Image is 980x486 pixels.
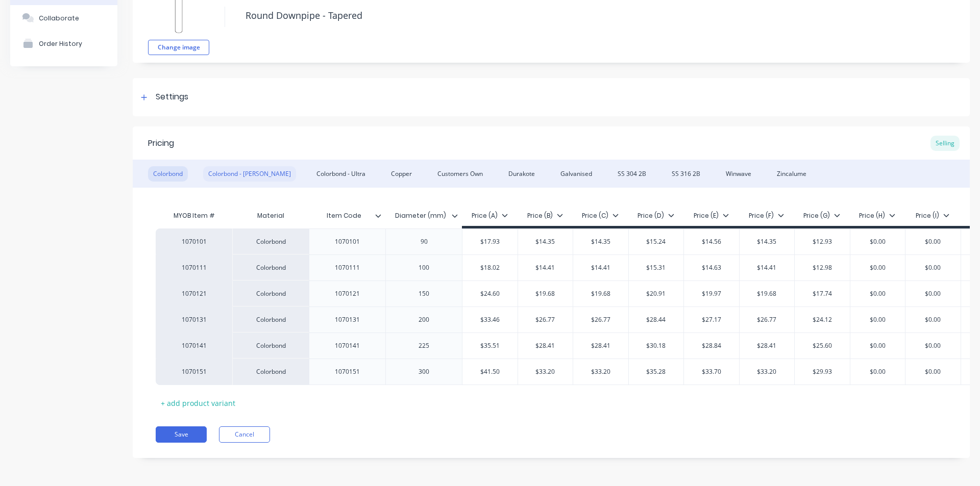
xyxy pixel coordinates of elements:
[518,307,573,332] div: $26.77
[309,203,379,228] div: Item Code
[749,211,784,220] div: Price (F)
[166,367,222,376] div: 1070151
[684,281,739,306] div: $19.97
[916,211,949,220] div: Price (I)
[629,307,684,332] div: $28.44
[156,91,188,104] div: Settings
[518,359,573,385] div: $33.20
[573,333,628,359] div: $28.41
[573,359,628,385] div: $33.20
[232,228,309,254] div: Colorbond
[232,254,309,280] div: Colorbond
[905,359,961,385] div: $0.00
[740,229,795,254] div: $14.35
[166,237,222,246] div: 1070101
[386,166,417,182] div: Copper
[740,359,795,385] div: $33.20
[148,137,174,149] div: Pricing
[582,211,619,220] div: Price (C)
[462,333,518,359] div: $35.51
[555,166,597,182] div: Galvanised
[399,313,450,326] div: 200
[740,333,795,359] div: $28.41
[518,333,573,359] div: $28.41
[503,166,540,182] div: Durakote
[432,166,488,182] div: Customers Own
[462,281,518,306] div: $24.60
[740,307,795,332] div: $26.77
[322,261,373,274] div: 1070111
[399,235,450,248] div: 90
[905,307,961,332] div: $0.00
[10,31,117,56] button: Order History
[629,255,684,280] div: $15.31
[156,395,240,411] div: + add product variant
[803,211,840,220] div: Price (G)
[905,229,961,254] div: $0.00
[322,365,373,378] div: 1070151
[385,206,462,226] div: Diameter (mm)
[684,229,739,254] div: $14.56
[232,306,309,332] div: Colorbond
[399,261,450,274] div: 100
[232,332,309,359] div: Colorbond
[462,229,518,254] div: $17.93
[850,359,905,385] div: $0.00
[740,281,795,306] div: $19.68
[612,166,651,182] div: SS 304 2B
[684,307,739,332] div: $27.17
[166,315,222,324] div: 1070131
[399,287,450,300] div: 150
[629,229,684,254] div: $15.24
[462,255,518,280] div: $18.02
[850,255,905,280] div: $0.00
[462,359,518,385] div: $41.50
[240,4,886,28] textarea: Round Downpipe - Tapered
[684,255,739,280] div: $14.63
[795,359,850,385] div: $29.93
[219,426,270,443] button: Cancel
[930,136,960,151] div: Selling
[399,339,450,352] div: 225
[850,333,905,359] div: $0.00
[629,359,684,385] div: $35.28
[322,235,373,248] div: 1070101
[322,287,373,300] div: 1070121
[905,255,961,280] div: $0.00
[667,166,705,182] div: SS 316 2B
[311,166,371,182] div: Colorbond - Ultra
[527,211,563,220] div: Price (B)
[573,281,628,306] div: $19.68
[39,14,79,22] div: Collaborate
[573,307,628,332] div: $26.77
[385,203,456,228] div: Diameter (mm)
[721,166,756,182] div: Winwave
[322,313,373,326] div: 1070131
[694,211,729,220] div: Price (E)
[309,206,385,226] div: Item Code
[684,359,739,385] div: $33.70
[518,255,573,280] div: $14.41
[905,281,961,306] div: $0.00
[850,281,905,306] div: $0.00
[472,211,508,220] div: Price (A)
[795,307,850,332] div: $24.12
[772,166,812,182] div: Zincalume
[850,307,905,332] div: $0.00
[684,333,739,359] div: $28.84
[638,211,674,220] div: Price (D)
[156,206,232,226] div: MYOB Item #
[795,333,850,359] div: $25.60
[156,426,207,443] button: Save
[859,211,895,220] div: Price (H)
[166,263,222,272] div: 1070111
[166,289,222,298] div: 1070121
[166,341,222,350] div: 1070141
[518,281,573,306] div: $19.68
[10,5,117,31] button: Collaborate
[573,229,628,254] div: $14.35
[39,40,82,47] div: Order History
[629,333,684,359] div: $30.18
[148,40,209,55] button: Change image
[399,365,450,378] div: 300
